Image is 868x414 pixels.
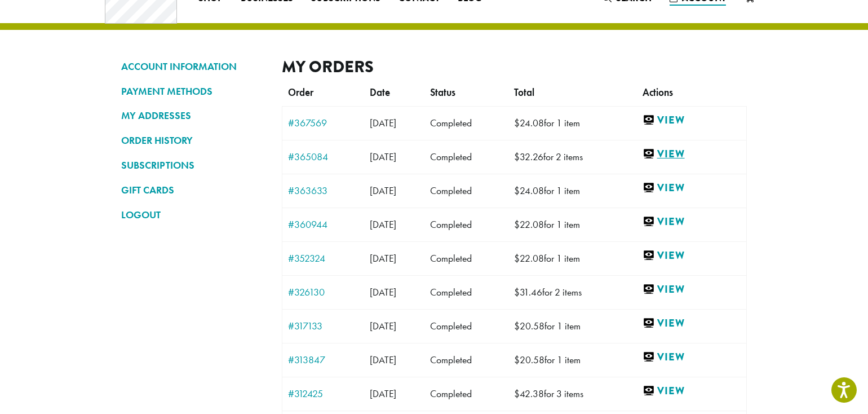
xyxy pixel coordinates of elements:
a: View [643,113,741,127]
span: Actions [643,86,673,99]
td: Completed [424,343,509,377]
td: for 1 item [508,309,636,343]
span: 32.26 [514,151,543,163]
td: Completed [424,208,509,241]
td: for 1 item [508,241,636,275]
span: [DATE] [370,320,396,332]
span: $ [514,387,520,400]
a: #360944 [288,219,358,230]
a: #367569 [288,118,358,128]
a: GIFT CARDS [121,180,265,200]
a: View [643,316,741,331]
a: #312425 [288,389,358,399]
td: for 3 items [508,377,636,411]
span: [DATE] [370,286,396,298]
span: $ [514,286,520,298]
td: for 1 item [508,174,636,208]
span: Date [370,86,390,99]
td: Completed [424,174,509,208]
td: for 1 item [508,343,636,377]
td: for 1 item [508,208,636,241]
span: 24.08 [514,117,544,129]
span: [DATE] [370,252,396,265]
span: [DATE] [370,117,396,129]
td: Completed [424,275,509,309]
a: PAYMENT METHODS [121,82,265,101]
a: View [643,181,741,195]
a: #313847 [288,355,358,365]
span: $ [514,117,520,129]
span: [DATE] [370,354,396,366]
span: [DATE] [370,184,396,197]
td: Completed [424,140,509,174]
a: LOGOUT [121,205,265,224]
span: 22.08 [514,218,544,231]
span: [DATE] [370,151,396,163]
span: 24.08 [514,184,544,197]
span: $ [514,184,520,197]
td: Completed [424,106,509,140]
a: #317133 [288,321,358,331]
td: for 2 items [508,275,636,309]
span: $ [514,218,520,231]
td: Completed [424,377,509,411]
a: View [643,350,741,364]
span: $ [514,252,520,265]
span: 20.58 [514,320,544,332]
span: $ [514,354,520,366]
a: #363633 [288,186,358,196]
span: [DATE] [370,218,396,231]
span: $ [514,320,520,332]
span: Status [430,86,455,99]
a: ACCOUNT INFORMATION [121,57,265,76]
td: Completed [424,241,509,275]
td: Completed [424,309,509,343]
span: $ [514,151,520,163]
a: View [643,384,741,398]
a: #352324 [288,253,358,263]
span: [DATE] [370,387,396,400]
span: 31.46 [514,286,542,298]
a: #326130 [288,287,358,297]
a: #365084 [288,152,358,162]
td: for 2 items [508,140,636,174]
a: View [643,215,741,229]
a: View [643,249,741,263]
h2: My Orders [282,57,747,77]
a: View [643,283,741,297]
a: MY ADDRESSES [121,106,265,125]
a: View [643,147,741,161]
span: Total [514,86,534,99]
span: 42.38 [514,387,544,400]
span: Order [288,86,313,99]
a: SUBSCRIPTIONS [121,156,265,175]
span: 22.08 [514,252,544,265]
span: 20.58 [514,354,544,366]
td: for 1 item [508,106,636,140]
a: ORDER HISTORY [121,131,265,150]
